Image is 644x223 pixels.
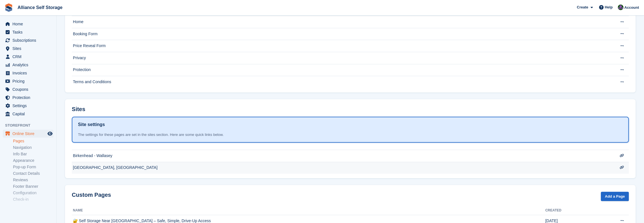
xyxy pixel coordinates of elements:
[3,102,53,110] a: menu
[72,52,601,64] td: Privacy
[72,76,601,88] td: Terms and Conditions
[12,36,46,44] span: Subscriptions
[3,53,53,61] a: menu
[3,77,53,85] a: menu
[605,5,613,10] span: Help
[78,121,105,128] h1: Site settings
[3,20,53,28] a: menu
[13,151,53,157] a: Info Bar
[12,61,46,69] span: Analytics
[12,53,46,61] span: CRM
[3,85,53,93] a: menu
[12,20,46,28] span: Home
[13,197,53,202] a: Check-in
[12,77,46,85] span: Pricing
[13,138,53,144] a: Pages
[72,162,601,174] td: [GEOGRAPHIC_DATA], [GEOGRAPHIC_DATA]
[72,150,601,162] td: Birkenhead - Wallasey
[3,28,53,36] a: menu
[15,3,65,12] a: Alliance Self Storage
[3,45,53,52] a: menu
[12,69,46,77] span: Invoices
[13,164,53,170] a: Pop-up Form
[13,145,53,150] a: Navigation
[618,5,623,10] img: Romilly Norton
[13,177,53,183] a: Reviews
[12,85,46,93] span: Coupons
[72,192,111,198] h2: Custom Pages
[13,171,53,176] a: Contact Details
[5,123,56,128] span: Storefront
[12,45,46,52] span: Sites
[3,130,53,138] a: menu
[13,184,53,189] a: Footer Banner
[13,158,53,163] a: Appearance
[12,102,46,110] span: Settings
[3,36,53,44] a: menu
[624,5,639,10] span: Account
[72,28,601,40] td: Booking Form
[72,16,601,28] td: Home
[72,106,85,112] h2: Sites
[12,28,46,36] span: Tasks
[545,206,601,215] th: Created
[47,130,53,137] a: Preview store
[5,3,13,12] img: stora-icon-8386f47178a22dfd0bd8f6a31ec36ba5ce8667c1dd55bd0f319d3a0aa187defe.svg
[601,192,629,201] a: Add a Page
[577,5,588,10] span: Create
[3,94,53,101] a: menu
[78,132,623,138] div: The settings for these pages are set in the sites section. Here are some quick links below.
[13,190,53,196] a: Configuration
[12,110,46,118] span: Capital
[3,110,53,118] a: menu
[3,61,53,69] a: menu
[72,206,545,215] th: Name
[72,40,601,52] td: Price Reveal Form
[12,130,46,138] span: Online Store
[12,94,46,101] span: Protection
[3,69,53,77] a: menu
[72,64,601,76] td: Protection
